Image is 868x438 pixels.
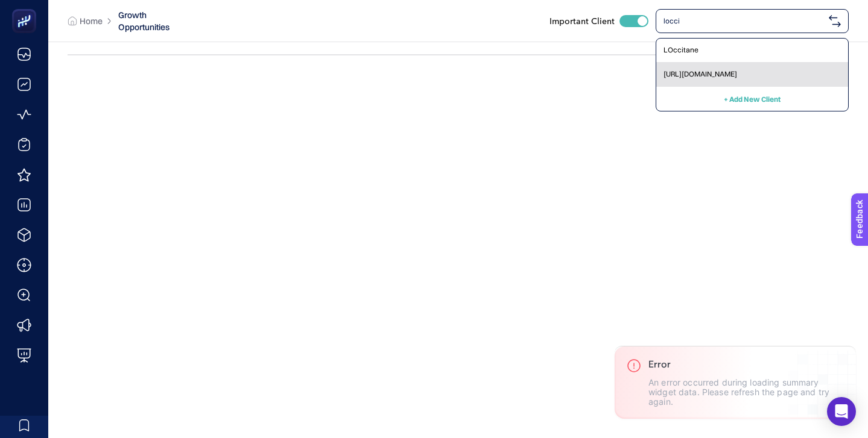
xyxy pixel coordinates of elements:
img: svg%3e [829,15,841,27]
h3: Error [648,358,844,371]
span: Home [80,15,103,27]
input: https://www.herbaderm.com/ [664,16,824,26]
span: Growth Opportunities [118,9,179,33]
span: [URL][DOMAIN_NAME] [664,69,737,79]
span: Feedback [7,4,46,13]
button: + Add New Client [724,92,781,106]
span: Important Client [550,15,615,27]
p: An error occurred during loading summary widget data. Please refresh the page and try again. [648,378,844,407]
span: LOccitane [664,45,699,55]
span: + Add New Client [724,95,781,104]
div: Open Intercom Messenger [827,397,856,426]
